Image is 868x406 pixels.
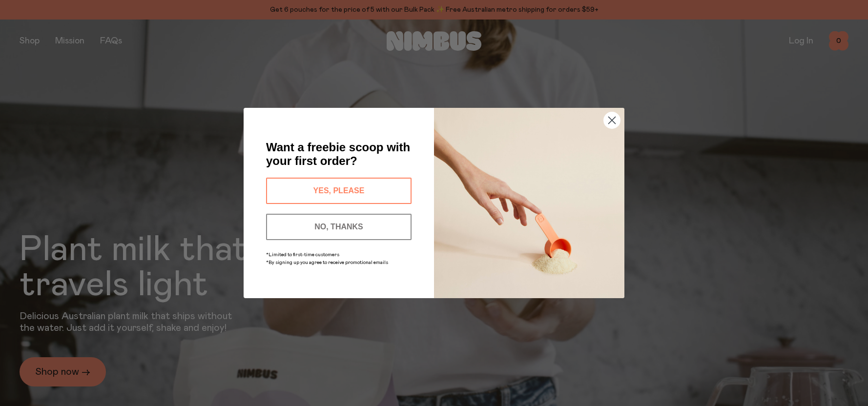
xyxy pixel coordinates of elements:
button: NO, THANKS [266,214,412,240]
img: c0d45117-8e62-4a02-9742-374a5db49d45.jpeg [434,108,624,298]
button: Close dialog [603,112,620,129]
button: YES, PLEASE [266,178,412,204]
span: Want a freebie scoop with your first order? [266,141,410,167]
span: *Limited to first-time customers [266,252,339,257]
span: *By signing up you agree to receive promotional emails [266,260,388,265]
